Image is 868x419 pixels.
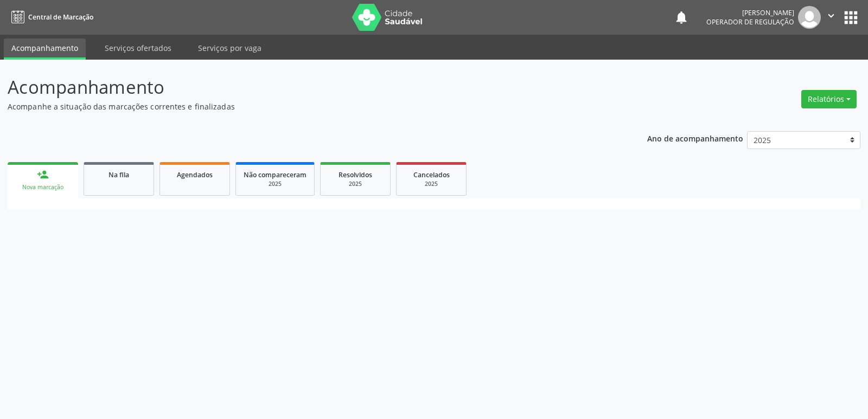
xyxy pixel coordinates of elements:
[244,180,307,188] div: 2025
[821,6,841,29] button: 
[108,170,129,179] span: Na fila
[825,10,837,22] i: 
[4,38,86,60] a: Acompanhamento
[841,8,860,27] button: apps
[37,169,49,181] div: person_add
[798,6,821,29] img: img
[647,131,743,145] p: Ano de acompanhamento
[8,8,93,26] a: Central de Marcação
[97,38,179,57] a: Serviços ofertados
[674,10,689,25] button: notifications
[328,180,382,188] div: 2025
[404,180,458,188] div: 2025
[15,183,71,191] div: Nova marcação
[706,8,794,17] div: [PERSON_NAME]
[28,12,93,22] span: Central de Marcação
[8,101,604,112] p: Acompanhe a situação das marcações correntes e finalizadas
[801,90,857,108] button: Relatórios
[190,38,269,57] a: Serviços por vaga
[706,17,794,27] span: Operador de regulação
[244,170,307,179] span: Não compareceram
[413,170,450,179] span: Cancelados
[339,170,372,179] span: Resolvidos
[8,74,604,101] p: Acompanhamento
[177,170,213,179] span: Agendados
